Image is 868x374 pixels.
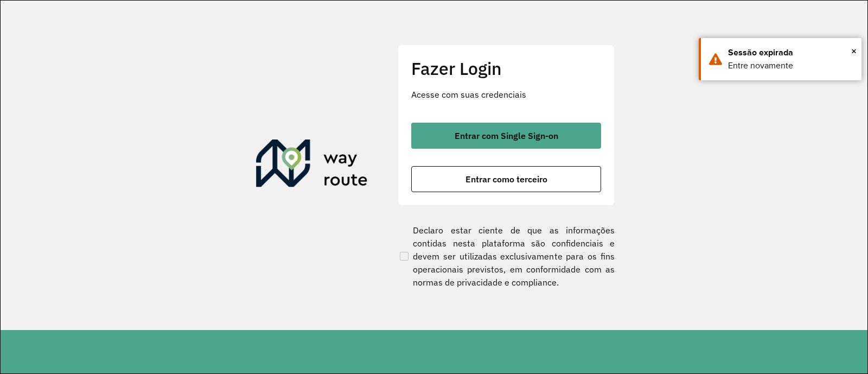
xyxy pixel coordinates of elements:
p: Acesse com suas credenciais [411,88,601,101]
span: Entrar com Single Sign-on [455,131,558,140]
label: Declaro estar ciente de que as informações contidas nesta plataforma são confidenciais e devem se... [398,224,615,289]
button: button [411,166,601,192]
button: button [411,123,601,149]
span: Entrar como terceiro [465,175,547,183]
div: Sessão expirada [728,46,853,59]
button: Close [851,43,857,59]
span: × [851,43,857,59]
h2: Fazer Login [411,58,601,79]
div: Entre novamente [728,59,853,72]
img: Roteirizador AmbevTech [256,140,368,192]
